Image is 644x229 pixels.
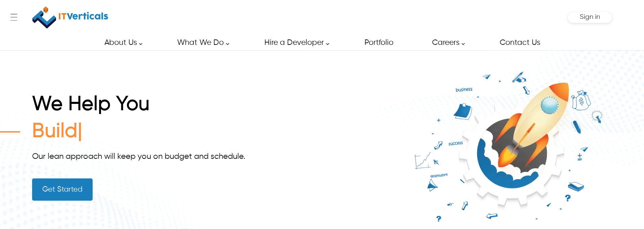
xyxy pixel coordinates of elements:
[492,35,547,50] a: Contact Us
[97,35,146,50] a: About Us
[357,35,401,50] a: Portfolio
[32,178,93,201] a: Get Started
[32,3,109,32] a: IT Verticals Inc
[257,35,333,50] a: Hire a Developer
[32,93,404,120] h1: We Help You
[424,35,469,50] a: Careers
[580,16,600,20] a: Sign in
[32,3,108,32] img: IT Verticals Inc
[32,122,78,141] span: Build
[404,69,612,224] img: it-verticals-build-your-startup
[169,35,233,50] a: What We Do
[580,13,600,21] span: Sign in
[32,152,404,162] div: Our lean approach will keep you on budget and schedule.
